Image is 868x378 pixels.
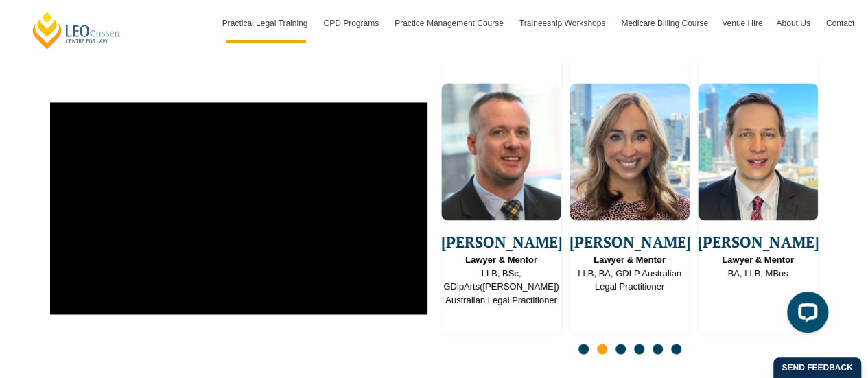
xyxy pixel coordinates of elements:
a: Practical Legal Training [215,3,317,43]
strong: Lawyer & Mentor [594,255,666,265]
span: Go to slide 4 [634,344,644,354]
a: Practice Management Course [388,3,513,43]
strong: Lawyer & Mentor [465,255,537,265]
iframe: Leo Cussen | Leo Cussen Lawyer Mentors vs Uni Lecturers [50,102,427,314]
span: LLB, BA, GDLP Australian Legal Practitioner [570,253,690,294]
span: Go to slide 5 [653,344,663,354]
span: [PERSON_NAME] [441,231,561,253]
span: BA, LLB, MBus [698,253,818,280]
a: Medicare Billing Course [614,3,715,43]
div: 4 / 16 [441,55,562,335]
div: Slides [441,55,819,362]
iframe: LiveChat chat widget [776,286,834,344]
a: About Us [769,3,819,43]
strong: Lawyer & Mentor [722,255,794,265]
img: Bradley Wright Lawyer & Mentor [698,83,818,220]
a: Traineeship Workshops [513,3,614,43]
span: Go to slide 2 [597,344,607,354]
a: Contact [819,3,861,43]
span: [PERSON_NAME] [570,231,690,253]
span: [PERSON_NAME] [698,231,818,253]
span: LLB, BSc, GDipArts([PERSON_NAME]) Australian Legal Practitioner [441,253,561,307]
div: 6 / 16 [697,55,819,335]
div: 5 / 16 [569,55,690,335]
a: Venue Hire [715,3,769,43]
span: Go to slide 3 [615,344,626,354]
img: Derek Schrapel [441,83,561,220]
img: Tiffany Long Lawyer & Mentor [570,83,690,220]
span: Go to slide 6 [671,344,681,354]
a: [PERSON_NAME] Centre for Law [31,11,122,50]
span: Go to slide 1 [578,344,589,354]
a: CPD Programs [316,3,388,43]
